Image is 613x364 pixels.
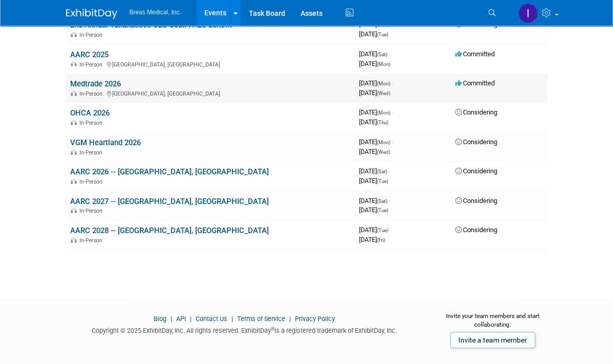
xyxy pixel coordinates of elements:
span: In-Person [79,90,105,97]
a: Blog [154,315,166,323]
span: In-Person [79,178,105,185]
span: (Wed) [377,149,390,155]
span: [DATE] [359,30,388,38]
span: (Thu) [377,120,388,125]
span: - [389,50,390,58]
a: Contact Us [196,315,227,323]
a: Privacy Policy [295,315,335,323]
span: Considering [455,197,497,204]
span: [DATE] [359,89,390,97]
span: (Tue) [377,227,388,233]
span: (Mon) [377,61,390,67]
span: (Tue) [377,32,388,37]
span: (Fri) [377,237,385,243]
img: In-Person Event [71,178,77,184]
span: Committed [455,79,495,87]
a: AARC 2027 -- [GEOGRAPHIC_DATA], [GEOGRAPHIC_DATA] [70,197,269,206]
a: VGM Heartland 2026 [70,138,141,147]
img: In-Person Event [71,90,77,96]
span: In-Person [79,237,105,244]
div: [GEOGRAPHIC_DATA], [GEOGRAPHIC_DATA] [70,89,351,97]
span: [DATE] [359,118,388,126]
a: OHCA 2026 [70,108,110,118]
a: Terms of Service [237,315,285,323]
div: Copyright © 2025 ExhibitDay, Inc. All rights reserved. ExhibitDay is a registered trademark of Ex... [66,324,424,335]
span: Committed [455,50,495,58]
span: - [389,167,390,175]
a: Medtrade 2026 [70,79,121,88]
span: - [392,138,393,146]
span: [DATE] [359,206,388,214]
span: Considering [455,167,497,175]
a: AARC 2028 -- [GEOGRAPHIC_DATA], [GEOGRAPHIC_DATA] [70,226,269,235]
sup: ® [271,326,274,332]
span: [DATE] [359,177,388,185]
span: | [168,315,175,323]
span: - [389,197,390,204]
span: In-Person [79,120,105,126]
span: (Sat) [377,198,387,204]
span: (Tue) [377,208,388,213]
span: [DATE] [359,236,385,243]
span: [DATE] [359,226,391,234]
span: In-Person [79,32,105,38]
span: | [287,315,293,323]
img: In-Person Event [71,208,77,213]
a: AARC 2025 [70,50,109,59]
div: [GEOGRAPHIC_DATA], [GEOGRAPHIC_DATA] [70,60,351,68]
img: Inga Dolezar [518,4,538,23]
span: In-Person [79,61,105,68]
span: - [390,226,391,234]
a: API [176,315,186,323]
span: Considering [455,226,497,234]
span: [DATE] [359,148,390,155]
span: (Sat) [377,169,387,174]
img: In-Person Event [71,32,77,37]
span: (Mon) [377,81,390,86]
span: | [187,315,194,323]
span: (Wed) [377,90,390,96]
span: In-Person [79,208,105,214]
span: - [392,79,393,87]
span: [DATE] [359,79,393,87]
div: Invite your team members and start collaborating: [438,312,547,335]
span: Considering [455,108,497,116]
img: In-Person Event [71,149,77,154]
span: In-Person [79,149,105,156]
img: In-Person Event [71,61,77,66]
span: [DATE] [359,108,393,116]
img: In-Person Event [71,237,77,242]
span: [DATE] [359,138,393,146]
span: [DATE] [359,167,390,175]
span: - [392,108,393,116]
img: In-Person Event [71,120,77,125]
span: Breas Medical, Inc. [130,9,181,16]
span: [DATE] [359,60,390,67]
span: [DATE] [359,50,390,58]
span: (Mon) [377,110,390,116]
span: | [229,315,236,323]
span: Considering [455,138,497,146]
span: [DATE] [359,197,390,204]
img: ExhibitDay [66,9,117,19]
span: (Sat) [377,52,387,57]
span: (Tue) [377,178,388,184]
a: AARC 2026 -- [GEOGRAPHIC_DATA], [GEOGRAPHIC_DATA] [70,167,269,176]
a: Invite a team member [450,332,535,348]
span: (Mon) [377,140,390,145]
